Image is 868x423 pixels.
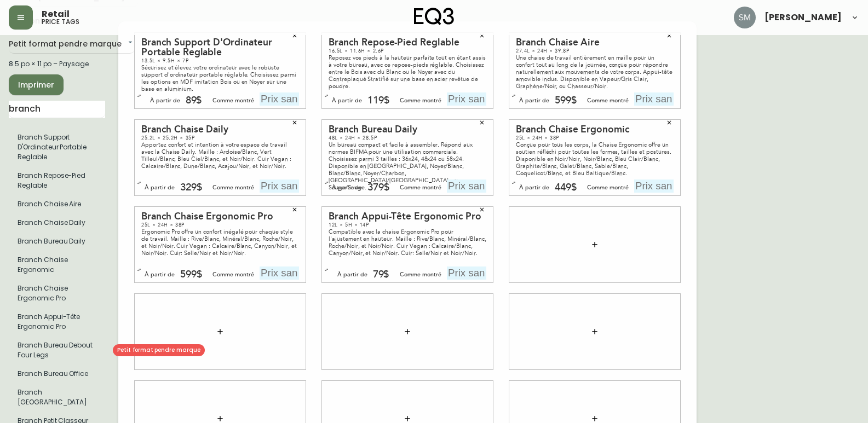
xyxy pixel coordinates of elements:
[42,19,79,25] h5: price tags
[141,135,299,141] div: 25.2L × 25.2H × 35P
[212,183,254,193] div: Comme montré
[212,270,254,280] div: Comme montré
[519,183,549,193] div: À partir de
[9,213,105,232] li: Petit format pendre marque
[329,228,486,257] div: Compatible avec la chaise Ergonomic Pro pour l'ajustement en hauteur. Maille : Rive/Blanc, Minéra...
[141,125,299,135] div: Branch Chaise Daily
[400,96,441,106] div: Comme montré
[9,101,105,118] input: Recherche
[516,38,674,48] div: Branch Chaise Aire
[329,38,486,48] div: Branch Repose-Pied Reglable
[141,38,299,57] div: Branch Support D'Ordinateur Portable Reglable
[9,251,105,279] li: Petit format pendre marque
[9,74,64,95] button: Imprimer
[145,270,175,280] div: À partir de
[367,96,389,106] div: 119$
[367,183,389,193] div: 379$
[141,212,299,222] div: Branch Chaise Ergonomic Pro
[634,179,674,193] input: Prix sans le $
[414,8,455,25] img: logo
[18,78,55,92] span: Imprimer
[141,141,299,170] div: Apportez confort et intention à votre espace de travail avec la Chaise Daily. Maille : Ardoise/Bl...
[373,270,389,280] div: 79$
[764,13,842,22] span: [PERSON_NAME]
[634,92,674,106] input: Prix sans le $
[42,10,70,19] span: Retail
[555,183,577,193] div: 449$
[9,364,105,383] li: Petit format pendre marque
[332,96,362,106] div: À partir de
[9,195,105,213] li: Petit format pendre marque
[516,125,674,135] div: Branch Chaise Ergonomic
[734,7,756,28] img: 5baa0ca04850d275da408b8f6b98bad5
[186,96,202,106] div: 89$
[516,141,674,177] div: Conçue pour tous les corps, la Chaise Ergonomic offre un soutien réfléchi pour toutes les formes,...
[332,183,362,193] div: À partir de
[141,64,299,92] div: Sécurisez et élevez votre ordinateur avec le robuste support d'ordinateur portable réglable. Choi...
[447,179,486,193] input: Prix sans le $
[180,270,202,280] div: 599$
[516,54,674,90] div: Une chaise de travail entièrement en maille pour un confort tout au long de la journée, conçue po...
[212,96,254,106] div: Comme montré
[516,48,674,54] div: 27.4L × 24H × 39.8P
[400,183,441,193] div: Comme montré
[516,135,674,141] div: 25L × 24H × 38P
[9,232,105,251] li: Branch Bureau Daily
[9,279,105,308] li: Petit format pendre marque
[9,336,105,364] li: Branch Bureau Debout Four Legs
[337,270,367,280] div: À partir de
[329,222,486,228] div: 12L × 5H × 14P
[447,92,486,106] input: Prix sans le $
[9,383,105,412] li: Petit format pendre marque
[260,92,299,106] input: Prix sans le $
[555,96,577,106] div: 599$
[260,266,299,280] input: Prix sans le $
[329,48,486,54] div: 16.5L × 11.6H × 2.6P
[9,166,105,195] li: Branch Repose-Pied Reglable
[9,128,105,166] li: Petit format pendre marque
[9,36,135,54] div: Petit format pendre marque
[150,96,180,106] div: À partir de
[9,308,105,336] li: Petit format pendre marque
[519,96,549,106] div: À partir de
[447,266,486,280] input: Prix sans le $
[180,183,202,193] div: 329$
[400,270,441,280] div: Comme montré
[329,125,486,135] div: Branch Bureau Daily
[141,228,299,257] div: Ergonomic Pro offre un confort inégalé pour chaque style de travail. Maille : Rive/Blanc, Minéral...
[587,96,629,106] div: Comme montré
[141,222,299,228] div: 25L × 24H × 38P
[329,212,486,222] div: Branch Appui-Tête Ergonomic Pro
[260,179,299,193] input: Prix sans le $
[141,57,299,64] div: 13.5L × 9.5H × 7P
[329,135,486,141] div: 48L × 24H × 28.5P
[145,183,175,193] div: À partir de
[587,183,629,193] div: Comme montré
[9,59,105,69] div: 8.5 po × 11 po – Paysage
[329,141,486,191] div: Un bureau compact et facile à assembler. Répond aux normes BIFMA pour une utilisation commerciale...
[329,54,486,90] div: Reposez vos pieds à la hauteur parfaite tout en étant assis à votre bureau, avec ce repose-pieds ...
